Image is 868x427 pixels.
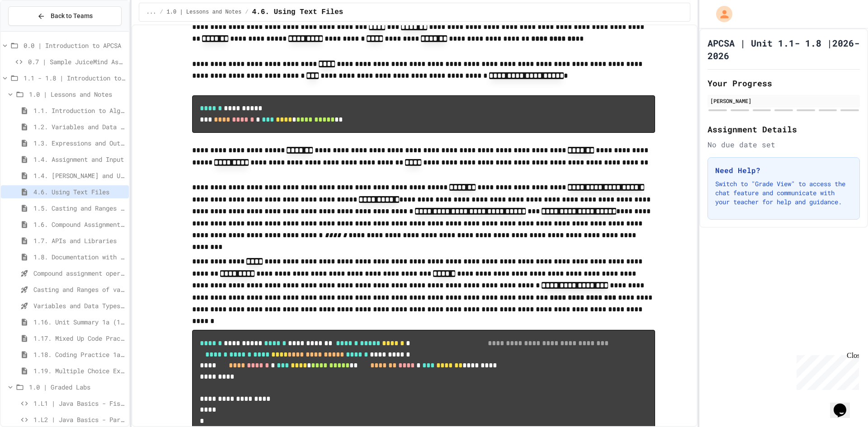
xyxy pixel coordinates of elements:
h3: Need Help? [715,165,852,176]
span: 1.1 - 1.8 | Introduction to Java [24,73,125,83]
span: 1.8. Documentation with Comments and Preconditions [33,252,125,262]
span: 1.6. Compound Assignment Operators [33,220,125,229]
span: 1.5. Casting and Ranges of Values [33,203,125,213]
span: 1.7. APIs and Libraries [33,236,125,245]
div: [PERSON_NAME] [710,97,857,105]
span: 0.0 | Introduction to APCSA [24,41,125,50]
span: 1.4. Assignment and Input [33,155,125,164]
h2: Assignment Details [708,123,860,136]
span: 0.7 | Sample JuiceMind Assignment - [GEOGRAPHIC_DATA] [28,57,125,66]
span: 1.17. Mixed Up Code Practice 1.1-1.6 [33,333,125,343]
span: 1.16. Unit Summary 1a (1.1-1.6) [33,317,125,327]
button: Back to Teams [8,6,122,26]
span: / [160,9,163,16]
div: My Account [707,4,735,24]
span: 1.L2 | Java Basics - Paragraphs Lab [33,415,125,424]
h1: APCSA | Unit 1.1- 1.8 |2026-2026 [708,37,860,62]
iframe: chat widget [830,391,859,418]
span: Variables and Data Types - Quiz [33,301,125,310]
span: 1.0 | Lessons and Notes [29,89,125,99]
span: 1.L1 | Java Basics - Fish Lab [33,399,125,408]
span: 1.19. Multiple Choice Exercises for Unit 1a (1.1-1.6) [33,366,125,375]
iframe: chat widget [793,352,859,390]
span: 1.3. Expressions and Output [New] [33,138,125,148]
span: 1.0 | Graded Labs [29,382,125,392]
span: 4.6. Using Text Files [33,187,125,197]
span: Casting and Ranges of variables - Quiz [33,285,125,294]
span: Compound assignment operators - Quiz [33,268,125,278]
p: Switch to "Grade View" to access the chat feature and communicate with your teacher for help and ... [715,179,852,206]
span: 1.0 | Lessons and Notes [167,9,242,16]
span: Back to Teams [51,11,93,21]
h2: Your Progress [708,77,860,89]
div: No due date set [708,139,860,150]
span: / [245,9,248,16]
span: 4.6. Using Text Files [252,7,343,18]
span: 1.1. Introduction to Algorithms, Programming, and Compilers [33,106,125,115]
span: ... [146,9,156,16]
span: 1.2. Variables and Data Types [33,122,125,131]
div: Chat with us now!Close [4,4,62,57]
span: 1.18. Coding Practice 1a (1.1-1.6) [33,350,125,359]
span: 1.4. [PERSON_NAME] and User Input [33,171,125,180]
